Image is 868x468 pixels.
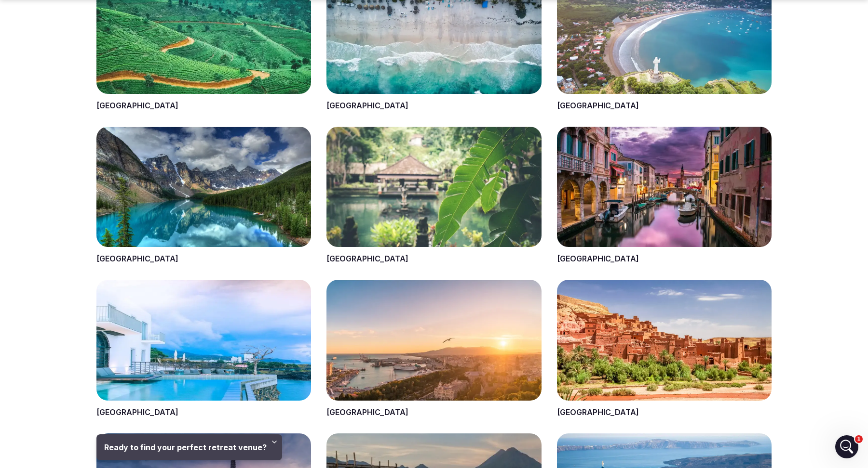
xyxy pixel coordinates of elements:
iframe: Intercom live chat [835,435,858,458]
a: [GEOGRAPHIC_DATA] [96,407,178,417]
a: [GEOGRAPHIC_DATA] [326,407,408,417]
a: [GEOGRAPHIC_DATA] [557,254,639,263]
a: [GEOGRAPHIC_DATA] [557,101,639,110]
a: [GEOGRAPHIC_DATA] [326,254,408,263]
a: [GEOGRAPHIC_DATA] [557,407,639,417]
a: [GEOGRAPHIC_DATA] [326,101,408,110]
span: 1 [855,435,863,443]
a: [GEOGRAPHIC_DATA] [96,101,178,110]
a: [GEOGRAPHIC_DATA] [96,254,178,263]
